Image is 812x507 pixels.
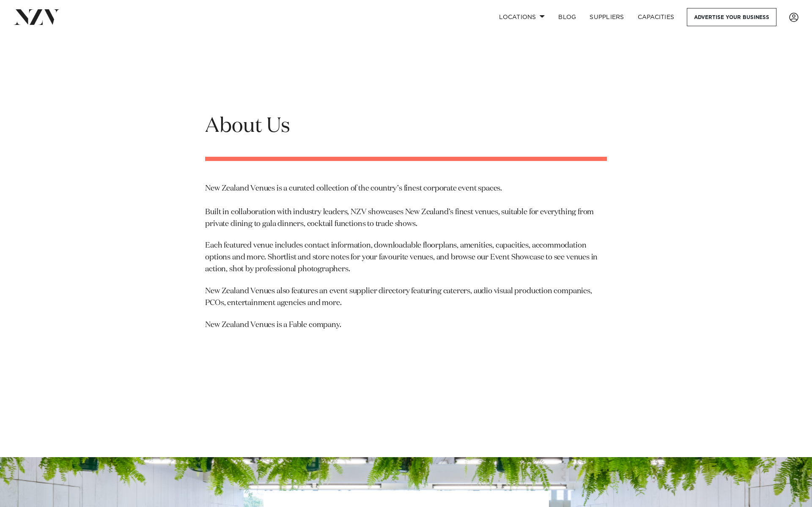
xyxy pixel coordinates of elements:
p: New Zealand Venues also features an event supplier directory featuring caterers, audio visual pro... [205,286,606,309]
a: Capacities [631,8,681,26]
p: New Zealand Venues is a curated collection of the country’s finest corporate event spaces. Built ... [205,183,606,230]
a: BLOG [551,8,583,26]
a: SUPPLIERS [583,8,631,26]
img: nzv-logo.png [14,9,60,25]
h1: About Us [205,113,606,140]
p: Each featured venue includes contact information, downloadable floorplans, amenities, capacities,... [205,240,606,275]
p: New Zealand Venues is a Fable company. [205,319,606,331]
a: Locations [492,8,551,26]
a: Advertise your business [687,8,776,26]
